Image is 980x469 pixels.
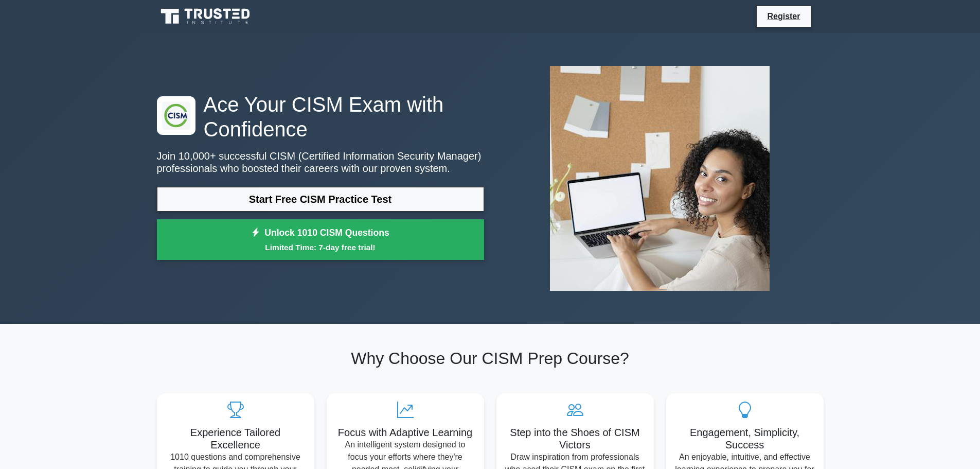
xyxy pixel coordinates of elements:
small: Limited Time: 7-day free trial! [170,241,471,253]
h1: Ace Your CISM Exam with Confidence [157,92,484,142]
a: Register [761,10,806,23]
h2: Why Choose Our CISM Prep Course? [157,349,824,368]
h5: Experience Tailored Excellence [165,426,306,451]
h5: Engagement, Simplicity, Success [674,426,815,451]
p: Join 10,000+ successful CISM (Certified Information Security Manager) professionals who boosted t... [157,150,484,175]
a: Unlock 1010 CISM QuestionsLimited Time: 7-day free trial! [157,219,484,260]
h5: Focus with Adaptive Learning [335,426,476,439]
h5: Step into the Shoes of CISM Victors [505,426,646,451]
a: Start Free CISM Practice Test [157,187,484,212]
